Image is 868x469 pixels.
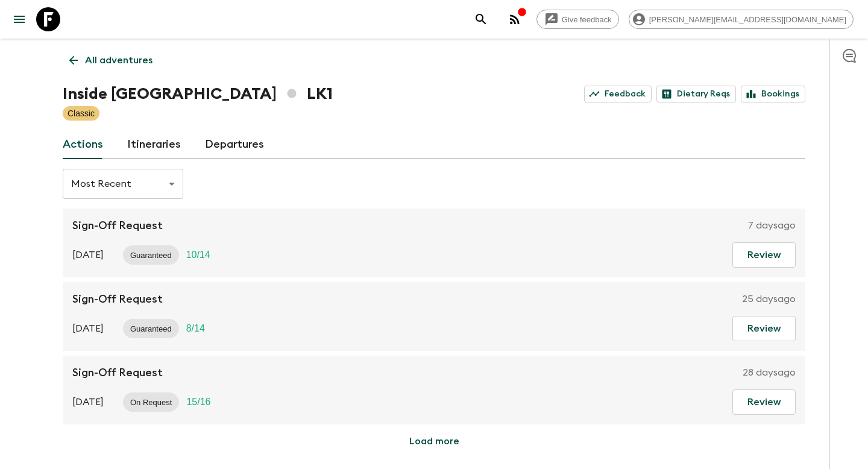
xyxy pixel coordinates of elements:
span: Guaranteed [123,324,179,333]
div: Trip Fill [179,392,218,412]
a: Give feedback [536,10,619,29]
p: All adventures [85,53,153,68]
p: 28 days ago [743,365,796,380]
button: search adventures [469,7,493,31]
div: Most Recent [63,167,183,201]
p: Sign-Off Request [72,292,163,306]
a: Actions [63,130,103,159]
span: Guaranteed [123,251,179,260]
p: Classic [68,107,95,119]
a: Itineraries [127,130,181,159]
p: [DATE] [72,321,104,336]
button: Review [732,242,796,268]
p: 25 days ago [742,292,796,306]
p: 8 / 14 [186,321,205,336]
a: All adventures [63,48,159,72]
p: 15 / 16 [186,395,210,409]
button: Review [732,389,796,415]
a: Bookings [741,86,805,102]
p: Sign-Off Request [72,365,163,380]
p: 10 / 14 [186,248,210,262]
p: Load more [409,434,459,449]
button: Load more [359,429,509,453]
span: [PERSON_NAME][EMAIL_ADDRESS][DOMAIN_NAME] [643,15,853,24]
button: menu [7,7,31,31]
p: [DATE] [72,248,104,262]
span: Give feedback [555,15,618,24]
p: [DATE] [72,395,104,409]
span: On Request [123,398,179,407]
div: Trip Fill [179,319,212,338]
a: Dietary Reqs [656,86,736,102]
p: 7 days ago [748,218,796,233]
a: Feedback [584,86,652,102]
a: Departures [205,130,264,159]
div: [PERSON_NAME][EMAIL_ADDRESS][DOMAIN_NAME] [629,10,854,29]
div: Trip Fill [179,245,218,265]
h1: Inside [GEOGRAPHIC_DATA] LK1 [63,82,333,106]
p: Sign-Off Request [72,218,163,233]
button: Review [732,316,796,341]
